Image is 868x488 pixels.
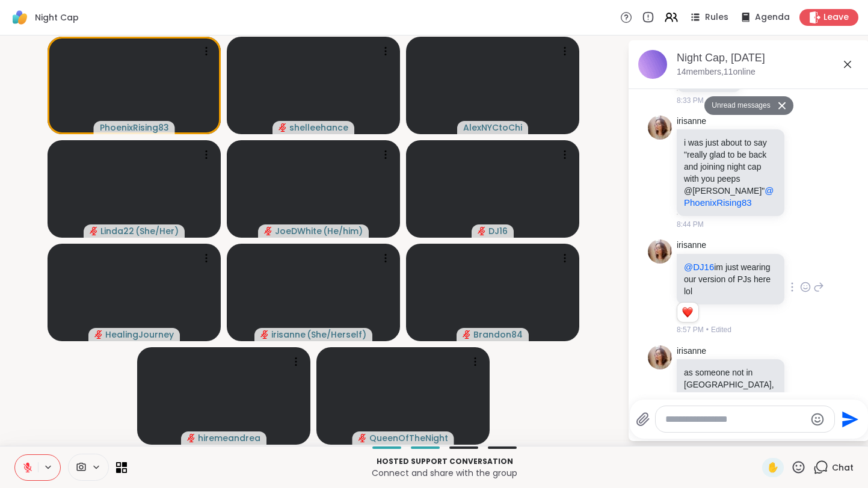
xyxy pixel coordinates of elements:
span: ( She/Herself ) [307,329,366,341]
span: ✋ [767,460,779,475]
span: JoeDWhite [275,225,322,237]
span: shelleehance [289,122,348,134]
span: audio-muted [264,227,272,235]
span: irisanne [271,329,306,341]
span: Edited [711,324,731,335]
div: Reaction list [677,303,698,322]
button: Unread messages [704,96,774,116]
span: 8:44 PM [677,219,704,230]
p: Hosted support conversation [134,456,755,467]
img: Night Cap, Sep 10 [638,50,667,79]
span: @PhoenixRising83 [684,185,774,208]
span: Linda22 [100,225,134,237]
span: ( He/him ) [323,225,363,237]
span: audio-muted [359,434,367,442]
span: Leave [823,11,849,23]
p: as someone not in [GEOGRAPHIC_DATA], i have no idea what happened [684,366,777,415]
textarea: Type your message [665,413,805,425]
span: AlexNYCtoChi [463,122,522,134]
p: 14 members, 11 online [677,66,756,78]
span: audio-muted [463,330,471,339]
div: Night Cap, [DATE] [677,51,860,66]
span: • [706,324,709,335]
span: Agenda [755,11,790,23]
span: HealingJourney [105,329,174,341]
img: https://sharewell-space-live.sfo3.digitaloceanspaces.com/user-generated/be849bdb-4731-4649-82cd-d... [648,345,672,369]
span: Rules [705,11,728,23]
span: audio-muted [187,434,195,442]
span: Chat [832,462,854,474]
span: 8:57 PM [677,324,704,335]
button: Emoji picker [810,412,825,427]
span: Brandon84 [473,329,523,341]
img: https://sharewell-space-live.sfo3.digitaloceanspaces.com/user-generated/be849bdb-4731-4649-82cd-d... [648,239,672,264]
a: irisanne [677,345,706,357]
img: ShareWell Logomark [10,7,30,28]
span: DJ16 [488,225,508,237]
span: audio-muted [279,123,287,132]
p: i was just about to say "really glad to be back and joining night cap with you peeps @[PERSON_NAME]" [684,137,777,209]
p: im just wearing our version of PJs here lol [684,261,777,297]
span: @DJ16 [684,262,714,272]
span: audio-muted [478,227,486,235]
span: ( She/Her ) [135,225,179,237]
a: irisanne [677,239,706,252]
span: audio-muted [260,330,269,339]
p: Connect and share with the group [134,467,755,479]
img: https://sharewell-space-live.sfo3.digitaloceanspaces.com/user-generated/be849bdb-4731-4649-82cd-d... [648,116,672,140]
span: audio-muted [90,227,98,235]
span: QueenOfTheNight [369,432,448,444]
button: Send [835,406,862,433]
span: PhoenixRising83 [100,122,169,134]
span: hiremeandrea [198,432,260,444]
span: Night Cap [35,11,79,23]
span: 8:33 PM [677,95,704,106]
a: irisanne [677,116,706,128]
span: audio-muted [94,330,103,339]
button: Reactions: love [681,307,694,317]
